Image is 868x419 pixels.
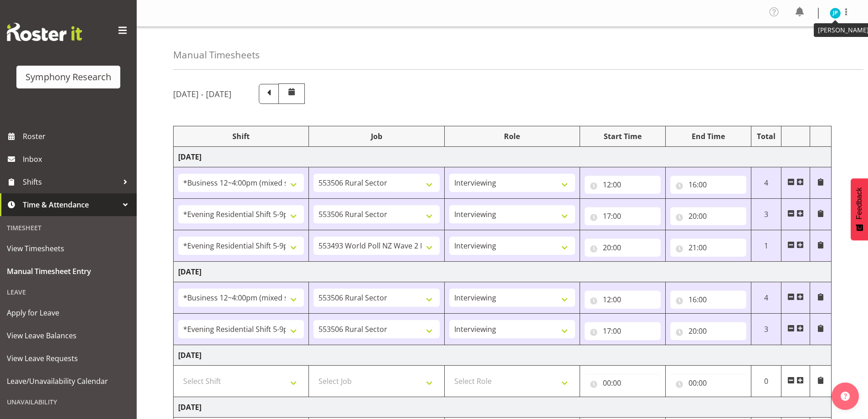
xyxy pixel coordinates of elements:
td: [DATE] [174,397,832,418]
td: 4 [751,282,781,314]
span: Manual Timesheet Entry [7,264,130,278]
a: View Leave Balances [2,324,134,347]
a: Manual Timesheet Entry [2,260,134,283]
div: End Time [670,131,746,142]
input: Click to select... [585,374,661,392]
div: Total [756,131,777,142]
td: [DATE] [174,147,832,167]
input: Click to select... [670,176,746,194]
img: Rosterit website logo [7,23,82,41]
td: [DATE] [174,262,832,282]
img: jake-pringle11873.jpg [830,8,841,19]
span: Roster [23,129,132,143]
input: Click to select... [585,290,661,309]
button: Feedback - Show survey [851,178,868,240]
span: View Timesheets [7,242,130,255]
input: Click to select... [670,238,746,257]
div: Shift [178,131,304,142]
h5: [DATE] - [DATE] [173,89,231,99]
div: Leave [2,283,134,301]
div: Start Time [585,131,661,142]
div: Job [313,131,439,142]
td: 0 [751,366,781,397]
td: 3 [751,314,781,345]
span: Inbox [23,152,132,166]
a: View Timesheets [2,237,134,260]
span: Apply for Leave [7,306,130,320]
td: 4 [751,167,781,199]
span: Feedback [855,187,863,219]
span: Shifts [23,175,118,189]
input: Click to select... [670,207,746,225]
span: Time & Attendance [23,198,118,212]
div: Unavailability [2,393,134,411]
a: View Leave Requests [2,347,134,370]
span: View Leave Requests [7,352,130,365]
span: Leave/Unavailability Calendar [7,374,130,388]
input: Click to select... [670,374,746,392]
input: Click to select... [585,207,661,225]
td: 3 [751,199,781,230]
input: Click to select... [670,322,746,340]
span: View Leave Balances [7,329,130,342]
div: Symphony Research [26,70,111,84]
a: Apply for Leave [2,301,134,324]
td: 1 [751,230,781,262]
td: [DATE] [174,345,832,366]
h4: Manual Timesheets [173,50,260,60]
input: Click to select... [585,238,661,257]
input: Click to select... [670,290,746,309]
div: Timesheet [2,218,134,237]
input: Click to select... [585,176,661,194]
input: Click to select... [585,322,661,340]
a: Leave/Unavailability Calendar [2,370,134,393]
img: help-xxl-2.png [841,392,850,401]
div: Role [449,131,575,142]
